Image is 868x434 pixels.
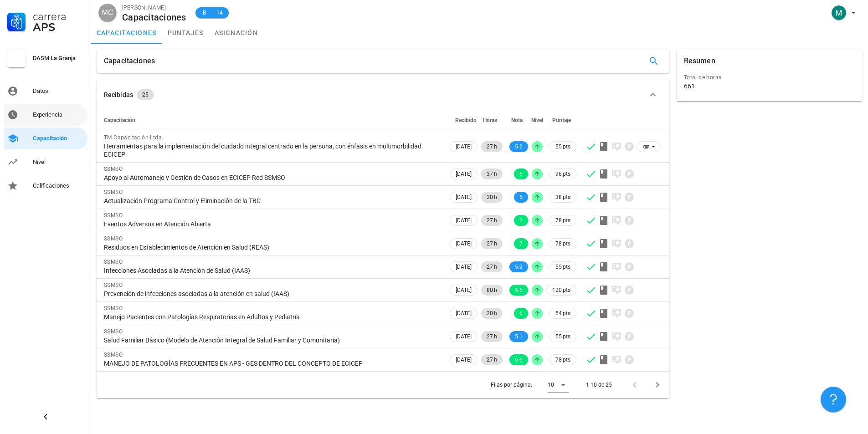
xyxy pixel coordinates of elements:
span: 7 [519,238,523,249]
span: SSMSO [104,259,123,265]
span: 55 pts [555,262,570,271]
div: Capacitaciones [104,49,155,73]
span: 120 pts [552,286,570,295]
div: Actualización Programa Control y Eliminación de la TBC [104,197,441,205]
span: MC [102,4,113,22]
div: Apoyo al Automanejo y Gestión de Casos en ECICEP Red SSMSO [104,174,441,182]
div: 10Filas por página: [548,378,569,392]
div: MANEJO DE PATOLOGÍAS FRECUENTES EN APS - GES DENTRO DEL CONCEPTO DE ECICEP [104,359,441,368]
div: APS [33,22,84,33]
div: Residuos en Establecimientos de Atención en Salud (REAS) [104,243,441,251]
span: 78 pts [555,216,570,225]
span: SSMSO [104,235,123,242]
div: 661 [684,82,695,90]
div: Experiencia [33,111,84,118]
div: avatar [98,4,117,22]
span: SSMSO [104,212,123,219]
div: Salud Familiar Básico (Modelo de Atención Integral de Salud Familiar y Comunitaria) [104,336,441,344]
span: Horas [483,117,497,123]
div: Infecciones Asociadas a la Atención de Salud (IAAS) [104,266,441,275]
th: Capacitación [97,109,448,131]
span: [DATE] [456,169,472,179]
div: Nivel [33,158,84,166]
span: 27 h [487,215,497,226]
span: [DATE] [456,262,472,272]
span: [DATE] [456,332,472,342]
div: Manejo Pacientes con Patologías Respiratorias en Adultos y Pediatría [104,313,441,321]
a: Capacitación [4,128,87,149]
div: 10 [548,381,554,389]
span: Puntaje [552,117,571,123]
span: [DATE] [456,285,472,295]
a: Experiencia [4,104,87,126]
span: Nota [511,117,523,123]
span: 5.6 [515,141,523,152]
span: 5 [519,192,523,203]
span: 6 [519,308,523,319]
div: avatar [832,5,846,20]
span: 7 [519,215,523,226]
span: 78 pts [555,239,570,248]
span: Recibido [455,117,477,123]
div: Capacitaciones [122,12,186,22]
div: Carrera [33,11,84,22]
div: Herramientas para la implementación del cuidado integral centrado en la persona, con énfasis en m... [104,142,441,158]
span: 55 pts [555,332,570,341]
span: 96 pts [555,169,570,179]
span: 78 pts [555,355,570,364]
span: 14 [216,8,223,17]
div: Capacitación [33,135,84,142]
a: asignación [209,22,264,44]
span: B [201,8,208,17]
span: 6.5 [515,285,523,296]
span: SSMSO [104,352,123,358]
span: SSMSO [104,282,123,288]
div: 1-10 de 25 [586,381,612,389]
button: Recibidas 25 [97,80,669,109]
span: 54 pts [555,309,570,318]
a: puntajes [162,22,209,44]
span: 25 [142,89,149,100]
span: TM Capacitación Ltda. [104,134,163,141]
button: Página siguiente [649,377,666,393]
span: 27 h [487,331,497,342]
div: Datos [33,87,84,95]
div: Resumen [684,49,715,73]
span: Nivel [531,117,543,123]
span: SSMSO [104,189,123,195]
span: [DATE] [456,308,472,318]
span: 27 h [487,261,497,272]
span: [DATE] [456,142,472,152]
span: SSMSO [104,328,123,335]
th: Nota [504,109,530,131]
span: 80 h [487,285,497,296]
span: 27 h [487,354,497,365]
a: Calificaciones [4,175,87,197]
span: 20 h [487,308,497,319]
span: [DATE] [456,192,472,202]
span: 37 h [487,168,497,179]
div: Eventos Adversos en Atención Abierta [104,220,441,228]
div: Filas por página: [491,372,569,398]
span: 5.2 [515,261,523,272]
th: Recibido [448,109,479,131]
span: 55 pts [555,142,570,151]
span: 20 h [487,192,497,203]
span: SSMSO [104,305,123,311]
span: 6.6 [515,354,523,365]
span: 38 pts [555,193,570,202]
div: DASM La Granja [33,55,84,62]
th: Puntaje [544,109,578,131]
span: 6 [519,168,523,179]
span: 27 h [487,238,497,249]
span: 5.1 [515,331,523,342]
div: Total de horas [684,73,855,82]
a: Nivel [4,151,87,173]
div: [PERSON_NAME] [122,3,186,12]
span: [DATE] [456,239,472,249]
div: Recibidas [104,90,133,100]
th: Nivel [530,109,544,131]
span: [DATE] [456,355,472,365]
th: Horas [479,109,504,131]
div: Calificaciones [33,182,84,189]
